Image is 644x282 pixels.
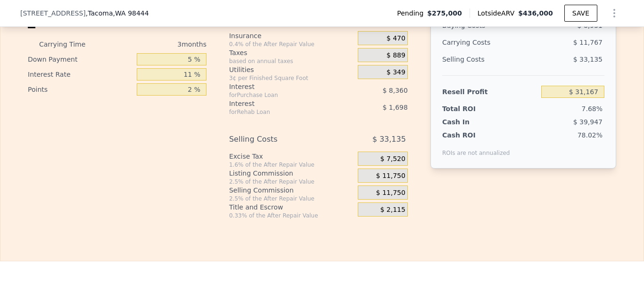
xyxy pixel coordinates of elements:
span: $ 11,767 [573,39,603,46]
span: $ 11,750 [376,172,405,180]
div: Selling Costs [442,51,537,68]
span: $ 1,698 [382,104,407,111]
div: Taxes [229,48,354,57]
span: 7.68% [582,105,603,113]
div: Resell Profit [442,83,537,100]
div: Listing Commission [229,169,354,178]
div: Utilities [229,65,354,74]
div: 0.4% of the After Repair Value [229,40,354,48]
div: Selling Costs [229,131,334,148]
span: $ 39,947 [573,118,603,126]
span: $436,000 [518,9,553,17]
span: [STREET_ADDRESS] [20,8,86,18]
span: Lotside ARV [478,8,518,18]
span: $275,000 [427,8,462,18]
div: Carrying Costs [442,34,501,51]
div: Insurance [229,31,354,40]
div: for Purchase Loan [229,91,334,99]
span: 78.02% [578,131,603,139]
div: 3 months [104,37,206,52]
span: $ 349 [387,68,405,77]
span: $ 33,135 [372,131,406,148]
span: $ 33,135 [573,56,603,63]
span: $ 889 [387,51,405,60]
span: $ 470 [387,34,405,43]
div: based on annual taxes [229,57,354,65]
div: Selling Commission [229,185,354,195]
div: ROIs are not annualized [442,140,510,157]
span: $ 7,520 [380,155,405,163]
div: 3¢ per Finished Square Foot [229,74,354,82]
div: 1.6% of the After Repair Value [229,161,354,169]
button: Show Options [605,4,624,23]
span: , WA 98444 [113,9,149,17]
div: Down Payment [28,52,133,67]
div: Total ROI [442,104,501,113]
div: 0.33% of the After Repair Value [229,212,354,219]
div: Cash In [442,117,501,127]
span: $ 8,360 [382,87,407,94]
button: SAVE [564,5,597,22]
div: Interest Rate [28,67,133,82]
div: Excise Tax [229,152,354,161]
div: Carrying Time [39,37,100,52]
div: Interest [229,82,334,91]
div: for Rehab Loan [229,108,334,116]
div: Title and Escrow [229,202,354,212]
span: $ 11,750 [376,189,405,197]
div: 2.5% of the After Repair Value [229,195,354,202]
div: 2.5% of the After Repair Value [229,178,354,185]
div: Cash ROI [442,130,510,140]
div: Interest [229,99,334,108]
span: , Tacoma [86,8,149,18]
div: Points [28,82,133,97]
span: $ 2,115 [380,206,405,214]
span: Pending [397,8,427,18]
